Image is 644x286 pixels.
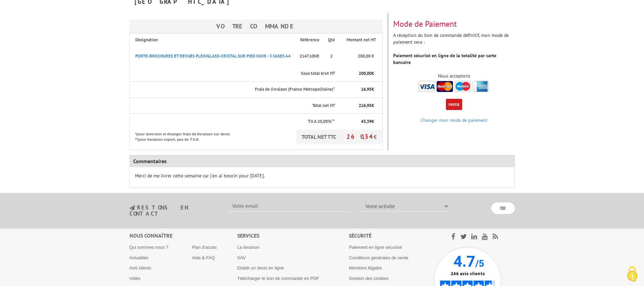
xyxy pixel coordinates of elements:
a: Gestion des cookies [349,276,388,281]
div: Commentaires [130,155,515,167]
span: 260,34 [347,133,374,140]
a: Qui sommes nous ? [129,245,169,250]
p: 214710NR [297,50,322,63]
h3: Votre Commande [129,20,383,33]
a: Aide & FAQ [192,255,215,260]
span: 16,95 [361,86,372,92]
div: A réception du bon de commande définitif, mon mode de paiement sera : [388,13,520,93]
input: OK [491,202,515,214]
p: Montant net HT [341,37,381,43]
p: Désignation [135,37,292,43]
a: La livraison [237,245,260,250]
th: Total net HT [129,97,336,114]
a: Changer mon mode de paiement [421,117,487,123]
a: Plan d'accès [192,245,217,250]
span: 200,00 [359,70,372,76]
p: € [341,118,374,125]
img: accepted.png [419,81,489,92]
p: TOTAL NET TTC € [296,130,382,144]
p: T.V.A 20,00%** [135,118,335,125]
p: 2 [328,53,335,60]
a: Mentions légales [349,265,382,270]
a: Etablir un devis en ligne [237,265,284,270]
span: 216,95 [359,103,372,108]
a: Actualités [129,255,148,260]
p: *pour dom-tom et étranger frais de livraison sur devis **pour livraison export, pas de T.V.A [135,130,237,142]
p: € [341,86,374,93]
p: Qté [328,37,335,43]
a: Paiement en ligne sécurisé [349,245,402,250]
p: € [341,103,374,109]
img: newsletter.jpg [129,205,135,211]
p: 200,00 € [341,53,374,60]
button: Cookies (fenêtre modale) [620,263,644,286]
button: Payer [446,99,462,110]
div: Services [237,232,349,240]
th: Frais de livraison (France Metropolitaine)* [129,82,336,98]
p: Référence [297,37,322,43]
div: Nous connaître [129,232,237,240]
p: Merci de me livrer cette semaine car j'en ai besoin pour [DATE]. [135,172,509,179]
strong: Paiement sécurisé en ligne de la totalité par carte bancaire [393,52,496,65]
a: Conditions générales de vente [349,255,408,260]
a: Vidéo [129,276,141,281]
th: Sous total brut HT [129,66,336,82]
img: Cookies (fenêtre modale) [624,266,641,283]
h3: Mode de Paiement [393,20,515,28]
h3: restons en contact [129,205,218,217]
a: Télécharger le bon de commande en PDF [237,276,319,281]
span: 43,39 [361,118,372,124]
div: Nous acceptons [393,72,515,79]
a: Avis clients [129,265,151,270]
a: SAV [237,255,246,260]
p: € [341,70,374,77]
a: PORTE-BROCHURES ET REVUES PLEXIGLASS-CRISTAL SUR PIED NOIR - 3 CASES A4 [135,53,290,59]
input: Votre email [228,200,350,212]
div: Sécurité [349,232,434,240]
